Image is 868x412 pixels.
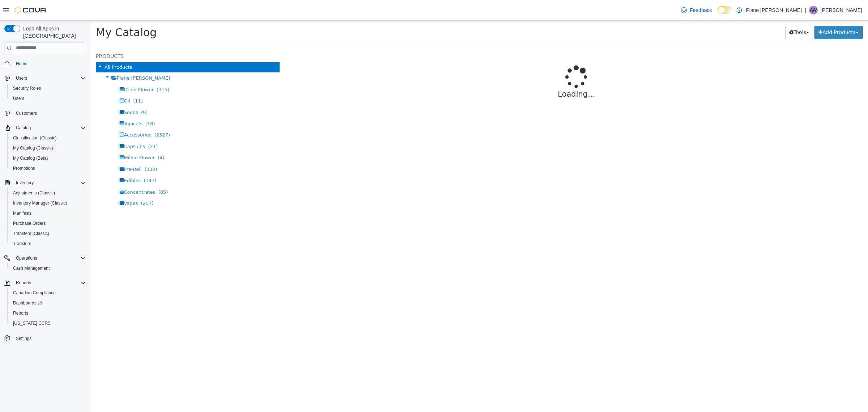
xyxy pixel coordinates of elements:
button: Canadian Compliance [7,288,89,298]
a: Feedback [678,3,715,17]
span: Classification (Classic) [10,134,86,142]
a: Reports [10,309,31,318]
span: (257) [51,180,63,185]
span: (330) [54,146,67,151]
a: Dashboards [10,299,45,307]
span: Cash Management [13,265,50,271]
a: Promotions [10,164,38,173]
span: Milled Flower [33,134,64,140]
button: Catalog [1,123,89,133]
h5: Products [5,31,189,40]
span: Reports [13,278,86,287]
a: Transfers (Classic) [10,229,52,238]
a: Cash Management [10,264,52,273]
span: Concentrates [33,169,65,174]
span: Reports [13,310,28,316]
span: Security Roles [10,84,86,93]
button: Add Products [724,5,772,18]
a: Customers [13,109,40,118]
button: Transfers (Classic) [7,228,89,239]
button: Users [13,74,30,83]
span: My Catalog (Beta) [13,155,48,161]
span: Inventory Manager (Classic) [10,199,86,207]
span: My Catalog (Classic) [13,145,53,151]
span: Users [16,75,27,81]
span: My Catalog [5,5,66,18]
span: Home [13,59,86,68]
p: [PERSON_NAME] [821,6,862,14]
img: Cova [14,7,47,14]
a: Purchase Orders [10,219,49,228]
button: Inventory [1,178,89,188]
button: Inventory [13,178,37,187]
span: Reports [16,280,31,286]
button: Users [1,73,89,83]
button: Inventory Manager (Classic) [7,198,89,208]
span: Classification (Classic) [13,135,57,141]
p: Plane [PERSON_NAME] [746,6,802,14]
button: Operations [13,254,40,262]
span: Customers [13,109,86,118]
a: Canadian Compliance [10,289,59,297]
a: Transfers [10,239,34,248]
button: Cash Management [7,263,89,273]
span: Operations [13,254,86,262]
a: Classification (Classic) [10,134,60,142]
span: Catalog [16,125,31,131]
span: Dashboards [13,300,42,306]
span: Feedback [690,7,712,14]
button: Users [7,93,89,104]
span: Inventory Manager (Classic) [13,200,67,206]
a: Users [10,94,27,103]
span: Security Roles [13,85,41,91]
button: Reports [13,278,34,287]
span: (147) [53,157,66,163]
span: Dashboards [10,299,86,307]
span: Purchase Orders [10,219,86,228]
span: Dried Flower [33,66,63,72]
button: My Catalog (Beta) [7,153,89,163]
span: (315) [66,66,79,72]
span: Canadian Compliance [10,289,86,297]
span: Customers [16,110,37,116]
a: [US_STATE] CCRS [10,319,54,328]
span: Promotions [13,165,35,171]
span: Transfers [13,241,31,247]
a: Dashboards [7,298,89,308]
button: Tools [695,5,723,18]
span: Adjustments (Classic) [13,190,55,196]
span: Inventory [13,178,86,187]
span: Manifests [13,210,31,216]
span: Purchase Orders [13,220,46,226]
button: Security Roles [7,83,89,93]
span: Transfers (Classic) [10,229,86,238]
input: Dark Mode [718,6,733,14]
button: Catalog [13,123,34,132]
span: Adjustments (Classic) [10,189,86,197]
span: Seeds [33,89,47,94]
span: Catalog [13,123,86,132]
button: Adjustments (Classic) [7,188,89,198]
span: Users [10,94,86,103]
span: Washington CCRS [10,319,86,328]
span: Cash Management [10,264,86,273]
button: Reports [1,278,89,288]
span: (4) [67,134,74,140]
span: Operations [16,255,37,261]
a: Inventory Manager (Classic) [10,199,70,207]
span: Users [13,96,24,101]
span: My Catalog (Classic) [10,144,86,152]
span: Promotions [10,164,86,173]
span: (2527) [64,112,80,117]
a: My Catalog (Beta) [10,154,51,163]
span: Manifests [10,209,86,218]
span: Settings [16,336,31,341]
a: Adjustments (Classic) [10,189,58,197]
a: Settings [13,334,34,343]
span: Transfers [10,239,86,248]
span: Reports [10,309,86,318]
span: Settings [13,333,86,342]
a: Manifests [10,209,34,218]
span: Plane [PERSON_NAME] [26,55,80,60]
